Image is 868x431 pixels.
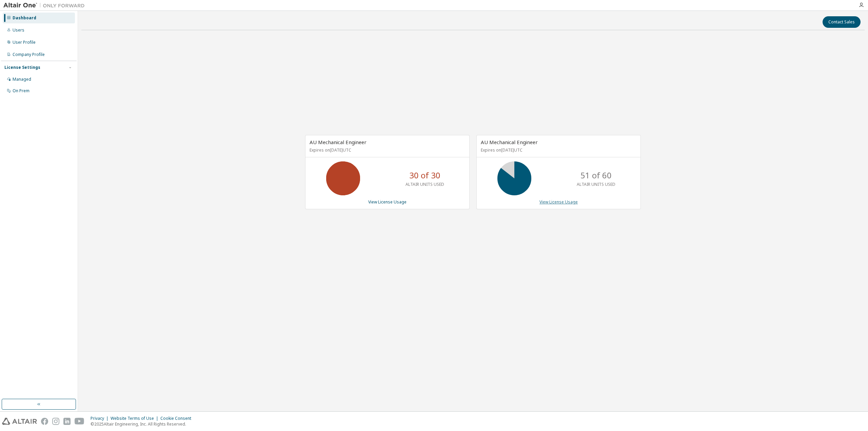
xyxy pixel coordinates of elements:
a: View License Usage [368,199,407,205]
button: Contact Sales [823,16,861,28]
img: altair_logo.svg [2,418,37,425]
img: linkedin.svg [63,418,71,425]
span: AU Mechanical Engineer [481,139,538,145]
p: Expires on [DATE] UTC [481,147,635,153]
div: Dashboard [13,15,36,21]
p: © 2025 Altair Engineering, Inc. All Rights Reserved. [91,421,195,427]
img: facebook.svg [41,418,48,425]
span: AU Mechanical Engineer [310,139,367,145]
div: Users [13,27,24,33]
div: License Settings [4,65,40,70]
p: Expires on [DATE] UTC [310,147,463,153]
div: Privacy [91,416,111,421]
a: View License Usage [539,199,578,205]
div: Website Terms of Use [111,416,160,421]
p: ALTAIR UNITS USED [406,181,444,187]
img: youtube.svg [75,418,84,425]
div: Managed [13,77,31,82]
p: 30 of 30 [409,170,440,181]
div: Company Profile [13,52,45,57]
div: On Prem [13,88,29,94]
p: 51 of 60 [580,170,612,181]
img: Altair One [3,2,88,9]
div: User Profile [13,40,36,45]
img: instagram.svg [52,418,59,425]
div: Cookie Consent [160,416,195,421]
p: ALTAIR UNITS USED [577,181,615,187]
